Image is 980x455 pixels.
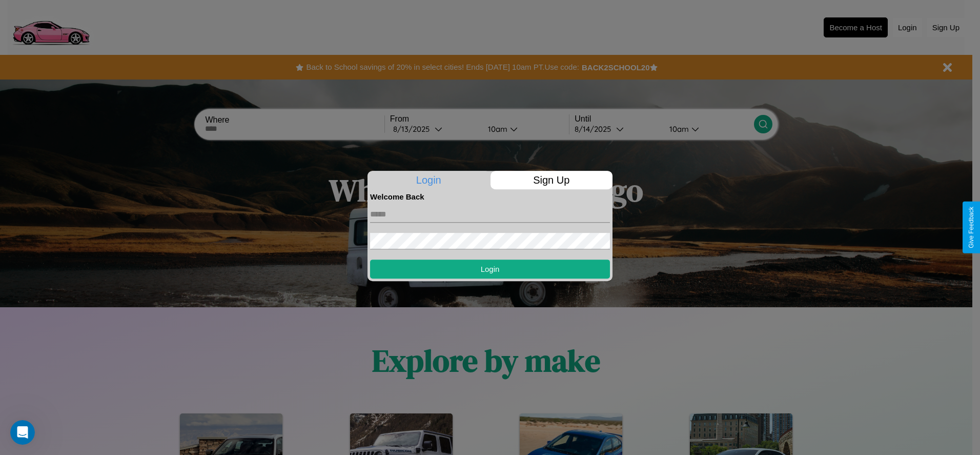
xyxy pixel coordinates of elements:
div: Give Feedback [968,207,975,248]
p: Login [367,171,490,189]
iframe: Intercom live chat [10,420,35,445]
h4: Welcome Back [370,192,610,201]
p: Sign Up [491,171,613,189]
button: Login [370,260,610,279]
